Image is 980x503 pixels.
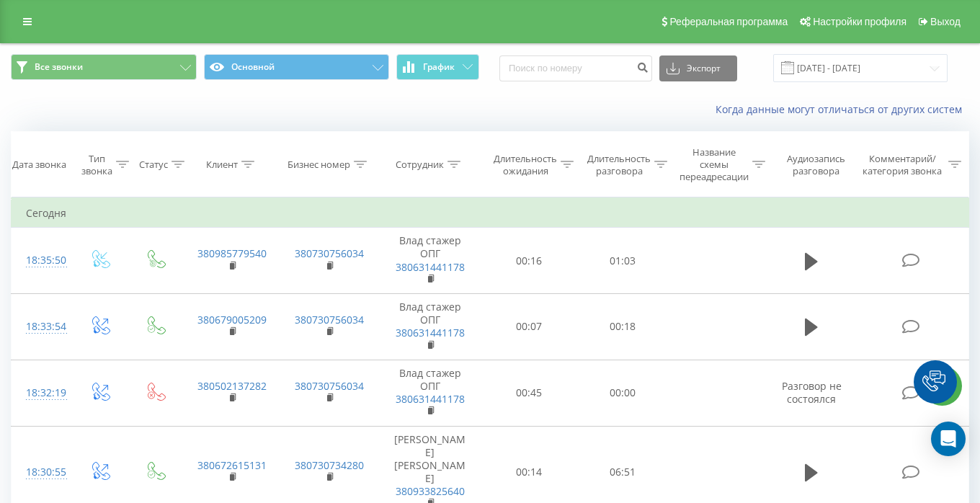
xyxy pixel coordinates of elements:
[197,458,267,472] a: 380672615131
[197,246,267,260] a: 380985779540
[813,16,906,27] span: Настройки профиля
[587,153,651,177] div: Длительность разговора
[26,379,57,407] div: 18:32:19
[576,294,669,360] td: 00:18
[680,146,749,183] div: Название схемы переадресации
[396,326,465,339] a: 380631441178
[423,62,455,72] span: График
[576,360,669,426] td: 00:00
[396,159,444,171] div: Сотрудник
[206,159,238,171] div: Клиент
[780,153,853,177] div: Аудиозапись разговора
[197,313,267,326] a: 380679005209
[139,159,168,171] div: Статус
[26,313,57,341] div: 18:33:54
[204,54,390,80] button: Основной
[482,360,576,426] td: 00:45
[11,54,197,80] button: Все звонки
[378,228,482,294] td: Влад стажер ОПГ
[396,54,479,80] button: График
[396,260,465,274] a: 380631441178
[12,199,969,228] td: Сегодня
[576,228,669,294] td: 01:03
[26,246,57,275] div: 18:35:50
[499,55,652,81] input: Поиск по номеру
[26,458,57,486] div: 18:30:55
[35,61,83,73] span: Все звонки
[659,55,737,81] button: Экспорт
[295,313,364,326] a: 380730756034
[669,16,788,27] span: Реферальная программа
[378,294,482,360] td: Влад стажер ОПГ
[288,159,350,171] div: Бизнес номер
[482,294,576,360] td: 00:07
[716,102,969,116] a: Когда данные могут отличаться от других систем
[396,484,465,498] a: 380933825640
[931,422,966,456] div: Open Intercom Messenger
[81,153,112,177] div: Тип звонка
[12,159,66,171] div: Дата звонка
[295,458,364,472] a: 380730734280
[295,379,364,393] a: 380730756034
[860,153,945,177] div: Комментарий/категория звонка
[482,228,576,294] td: 00:16
[197,379,267,393] a: 380502137282
[930,16,961,27] span: Выход
[782,379,842,406] span: Разговор не состоялся
[295,246,364,260] a: 380730756034
[494,153,557,177] div: Длительность ожидания
[378,360,482,426] td: Влад стажер ОПГ
[396,392,465,406] a: 380631441178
